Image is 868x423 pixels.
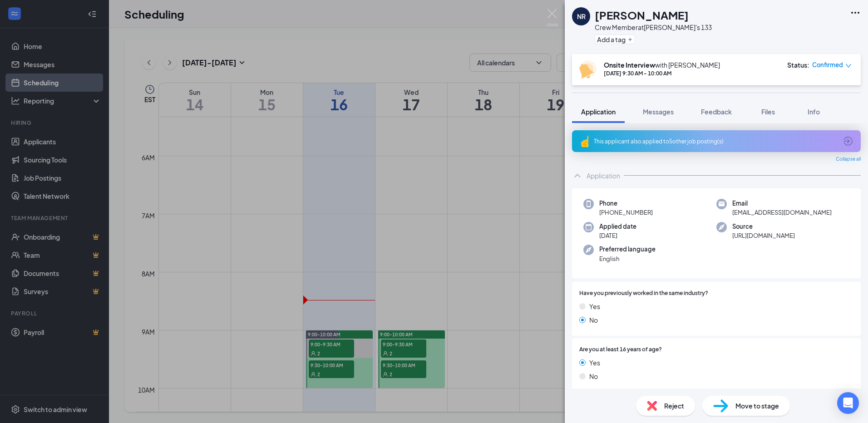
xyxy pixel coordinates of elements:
span: Move to stage [735,401,779,411]
span: Feedback [701,108,732,116]
b: Onsite Interview [604,61,655,69]
div: NR [577,12,586,21]
div: Crew Member at [PERSON_NAME]'s 133 [595,23,712,32]
div: This applicant also applied to 5 other job posting(s) [594,138,837,145]
h1: [PERSON_NAME] [595,7,689,23]
span: Messages [643,108,674,116]
svg: ChevronUp [572,170,583,181]
div: [DATE] 9:30 AM - 10:00 AM [604,69,720,77]
span: Reject [664,401,684,411]
span: Preferred language [599,245,656,254]
span: Collapse all [836,156,861,163]
span: Yes [589,301,600,311]
svg: ArrowCircle [843,136,853,147]
span: Are you at least 16 years of age? [579,345,662,354]
span: Have you previously worked in the same industry? [579,289,708,298]
div: Application [587,171,620,180]
span: [EMAIL_ADDRESS][DOMAIN_NAME] [732,208,832,217]
span: English [599,254,656,263]
div: with [PERSON_NAME] [604,60,720,69]
span: Source [732,222,795,231]
span: [PHONE_NUMBER] [599,208,653,217]
span: [URL][DOMAIN_NAME] [732,231,795,240]
svg: Plus [627,37,633,42]
span: No [589,315,598,325]
span: Phone [599,199,653,208]
span: No [589,371,598,381]
div: Open Intercom Messenger [837,392,859,414]
span: Info [808,108,820,116]
span: [DATE] [599,231,636,240]
span: Applied date [599,222,636,231]
div: Status : [787,60,809,69]
span: Application [581,108,616,116]
span: Files [761,108,775,116]
svg: Ellipses [850,7,861,18]
span: Yes [589,358,600,368]
span: Email [732,199,832,208]
span: down [845,63,852,69]
span: Confirmed [812,60,843,69]
button: PlusAdd a tag [595,34,635,44]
